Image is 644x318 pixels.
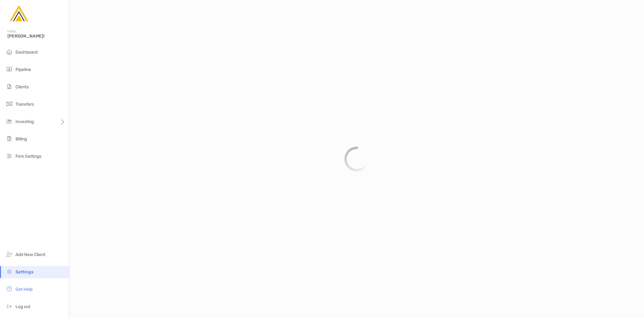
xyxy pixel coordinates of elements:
span: Billing [15,136,27,142]
img: firm-settings icon [6,152,13,160]
span: Get Help [15,287,33,292]
img: Zoe Logo [7,2,30,25]
span: Pipeline [15,67,31,72]
span: Settings [15,269,33,275]
span: Log out [15,304,30,309]
span: Firm Settings [15,154,41,159]
span: Add New Client [15,252,45,257]
span: Clients [15,84,29,90]
span: Dashboard [15,50,37,55]
img: dashboard icon [6,48,13,55]
img: get-help icon [6,285,13,293]
img: investing icon [6,117,13,125]
span: [PERSON_NAME]! [7,33,65,39]
img: billing icon [6,135,13,142]
img: clients icon [6,83,13,90]
span: Transfers [15,102,34,107]
img: pipeline icon [6,65,13,73]
img: settings icon [6,268,13,275]
img: add_new_client icon [6,250,13,258]
img: logout icon [6,303,13,310]
span: Investing [15,119,34,124]
img: transfers icon [6,100,13,108]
